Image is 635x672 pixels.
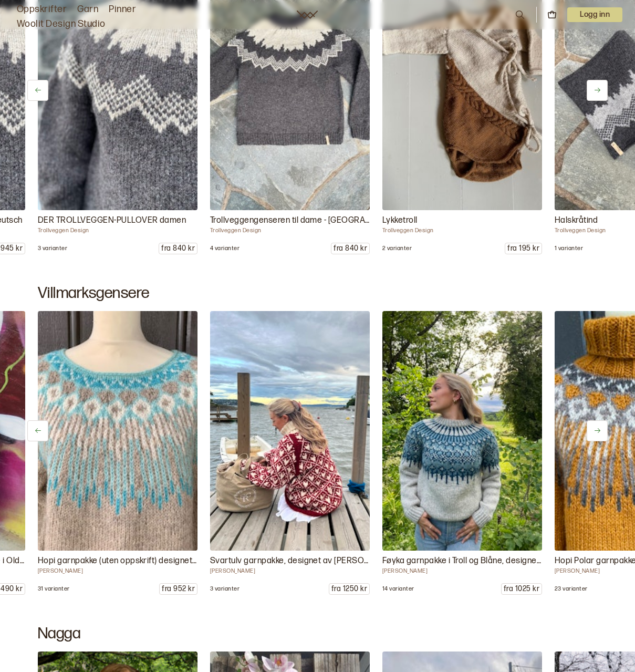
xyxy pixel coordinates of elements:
p: 1 varianter [555,245,583,252]
p: Trollveggen Design [38,227,197,234]
p: fra 840 kr [159,243,197,254]
a: Woolit [297,11,318,19]
p: DER TROLLVEGGEN-PULLOVER damen [38,214,197,227]
a: Oppskrifter [17,2,67,17]
p: Føyka garnpakke i Troll og Blåne, designet av [PERSON_NAME] [382,555,542,567]
a: Woolit Design Studio [17,17,106,32]
p: Trollveggen Design [210,227,370,234]
p: Hopi garnpakke (uten oppskrift) designet av [PERSON_NAME] [38,555,197,567]
p: fra 952 kr [160,584,197,594]
a: Linka Neumann Villmarksgensere VOL I Vi har heldigitale oppskrift , garn og strikkejakke til Føyk... [382,311,542,595]
img: Linka Neumann Villmarksgensere VOL II Denne oppskriften finnes kun i Boken "Villmarksgensere - va... [38,311,197,551]
p: Lykketroll [382,214,542,227]
p: Logg inn [567,7,622,22]
p: fra 1025 kr [502,584,542,594]
button: User dropdown [567,7,622,22]
p: Trollveggen Design [382,227,542,234]
a: Garn [77,2,98,17]
h2: Villmarksgensere [38,284,597,303]
p: 3 varianter [38,245,67,252]
p: fra 1250 kr [329,584,369,594]
a: Pinner [109,2,136,17]
p: [PERSON_NAME] [210,567,370,575]
p: Trollveggengenseren til dame - [GEOGRAPHIC_DATA] [210,214,370,227]
p: 3 varianter [210,585,240,593]
img: Linka Neumann Villmarksgensere VOL I Strikkepakke til Svartulv genser i Troll og Blåne fra Hilles... [210,311,370,551]
p: fra 840 kr [331,243,369,254]
p: [PERSON_NAME] [38,567,197,575]
p: fra 195 kr [505,243,542,254]
p: 23 varianter [555,585,588,593]
p: Svartulv garnpakke, designet av [PERSON_NAME] [210,555,370,567]
img: Linka Neumann Villmarksgensere VOL I Vi har heldigitale oppskrift , garn og strikkejakke til Føyk... [382,311,542,551]
p: 4 varianter [210,245,240,252]
p: 2 varianter [382,245,412,252]
p: 31 varianter [38,585,70,593]
p: 14 varianter [382,585,414,593]
a: Linka Neumann Villmarksgensere VOL I Strikkepakke til Svartulv genser i Troll og Blåne fra Hilles... [210,311,370,595]
p: [PERSON_NAME] [382,567,542,575]
a: Linka Neumann Villmarksgensere VOL II Denne oppskriften finnes kun i Boken "Villmarksgensere - va... [38,311,197,595]
h2: Nagga [38,624,597,643]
